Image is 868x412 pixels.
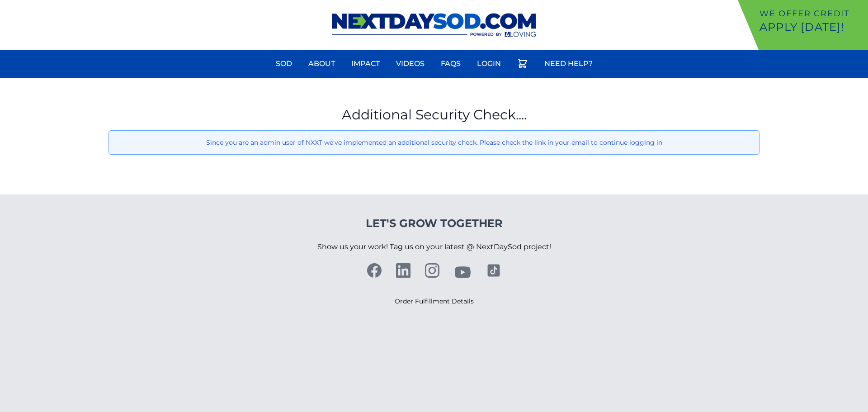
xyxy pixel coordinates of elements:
p: Since you are an admin user of NXXT we've implemented an additional security check. Please check ... [116,138,752,147]
a: Impact [346,53,385,75]
p: We offer Credit [759,7,864,20]
a: Order Fulfillment Details [395,297,474,305]
a: Need Help? [539,53,598,75]
h4: Let's Grow Together [317,216,551,231]
a: Sod [270,53,297,75]
a: Login [472,53,506,75]
a: Videos [391,53,430,75]
a: About [303,53,340,75]
h1: Additional Security Check.... [108,107,759,123]
p: Apply [DATE]! [759,20,864,34]
a: FAQs [435,53,466,75]
p: Show us your work! Tag us on your latest @ NextDaySod project! [317,231,551,263]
